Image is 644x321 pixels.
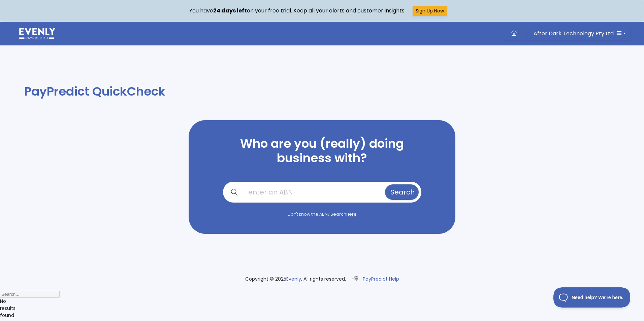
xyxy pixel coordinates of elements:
[243,184,384,200] input: enter an ABN
[211,276,433,283] div: Copyright © 2025 . All rights reserved. -
[24,83,165,100] span: PayPredict QuickCheck
[346,211,357,217] a: Here
[19,28,55,39] img: logo
[553,287,631,308] iframe: Toggle Customer Support
[390,187,415,197] span: Search
[286,276,301,282] a: Evenly
[385,184,419,200] button: Search
[534,30,614,37] span: After Dark Technology Pty Ltd
[526,27,630,40] button: After Dark Technology Pty Ltd
[363,276,399,282] a: PayPredict Help
[189,136,455,165] h4: Who are you (really) doing business with?
[413,6,447,16] button: Sign Up Now
[213,7,247,14] strong: 24 days left
[288,211,357,217] small: Don't know the ABN? Search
